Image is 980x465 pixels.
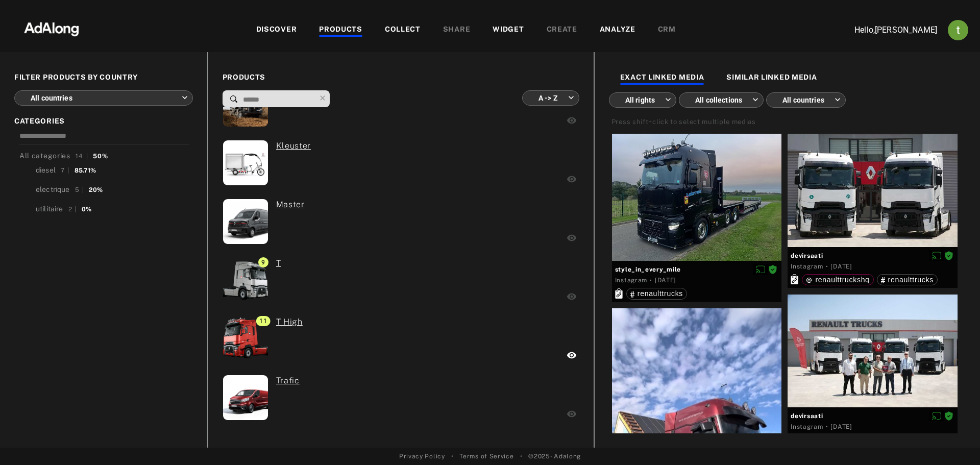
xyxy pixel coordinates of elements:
p: Hello, [PERSON_NAME] [835,24,937,36]
div: All countries [23,84,188,111]
span: © 2025 - Adalong [528,452,581,461]
div: utilitaire [36,204,63,214]
div: 0% [82,205,91,214]
img: p042251.jpg [212,199,279,244]
div: PRODUCTS [319,24,362,36]
div: CRM [658,24,676,36]
div: renaulttrucks [881,276,934,283]
span: CATEGORIES [14,116,193,127]
div: Press shift+click to select multiple medias [611,117,756,127]
button: Disable diffusion on this media [753,264,768,275]
a: Privacy Policy [399,452,445,461]
img: p038786_0.png [214,258,277,303]
span: style_in_every_mile [615,265,779,274]
div: EXACT LINKED MEDIA [620,72,704,84]
div: WIDGET [493,24,524,36]
button: Disable diffusion on this media [929,250,944,261]
img: ACg8ocJj1Mp6hOb8A41jL1uwSMxz7God0ICt0FEFk954meAQ=s96-c [948,20,968,40]
div: COLLECT [385,24,421,36]
div: Instagram [791,262,823,271]
span: · [826,262,828,271]
div: DISCOVER [256,24,297,36]
img: p042354.png [212,375,279,420]
span: devirsaati [791,411,954,421]
span: renaulttrucks [888,276,934,284]
time: 2025-09-20T07:55:59.000Z [655,277,676,284]
div: Instagram [791,422,823,431]
span: renaulttruckshq [815,276,869,284]
div: 20% [89,185,103,194]
div: 14 | [76,152,88,161]
span: Rights agreed [768,265,777,273]
div: All collections [688,86,758,113]
div: 50% [93,152,108,161]
div: SHARE [443,24,471,36]
div: CREATE [547,24,577,36]
time: 2025-09-16T11:03:37.000Z [830,263,852,270]
div: ANALYZE [600,24,635,36]
div: 85.71% [75,166,96,175]
a: (ada-renaulttrucksfrance-12) Master: [276,199,305,211]
svg: Exact products linked [791,274,798,284]
span: Rights agreed [944,252,953,259]
div: diesel [36,165,56,176]
div: renaulttrucks [630,290,683,297]
img: 63233d7d88ed69de3c212112c67096b6.png [7,13,96,43]
a: Terms of Service [459,452,513,461]
div: 2 | [68,205,77,214]
span: · [826,423,828,431]
div: electrique [36,184,70,195]
div: SIMILAR LINKED MEDIA [726,72,817,84]
span: FILTER PRODUCTS BY COUNTRY [14,72,193,83]
div: All countries [775,86,841,113]
div: All categories [19,151,108,161]
button: Account settings [945,17,971,43]
div: All rights [618,86,671,113]
div: 5 | [75,185,84,194]
a: (ada-renaulttrucksfrance-11) Trafic: [276,375,300,387]
a: (ada-renaulttrucksfrance-1) T: [276,257,281,270]
span: 9 [258,257,268,267]
div: 7 | [61,166,69,175]
span: devirsaati [791,251,954,260]
iframe: Chat Widget [929,416,980,465]
div: A -> Z [531,84,574,111]
svg: Exact products linked [615,288,623,299]
button: Disable diffusion on this media [929,410,944,421]
img: p038718_0.png [214,316,277,361]
span: renaulttrucks [638,289,683,298]
span: • [451,452,454,461]
span: • [520,452,523,461]
span: · [650,276,652,284]
span: Rights agreed [944,412,953,419]
time: 2025-09-16T11:03:37.000Z [830,423,852,430]
span: PRODUCTS [223,72,579,83]
a: (ada-renaulttrucksfrance-14) Kleuster: [276,140,311,152]
a: (ada-renaulttrucksfrance-2) T High: [276,316,303,328]
span: 11 [256,316,270,326]
div: renaulttruckshq [806,276,869,283]
img: dry%20cell%20kleuster.png.webp [219,140,271,185]
div: Instagram [615,276,647,285]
